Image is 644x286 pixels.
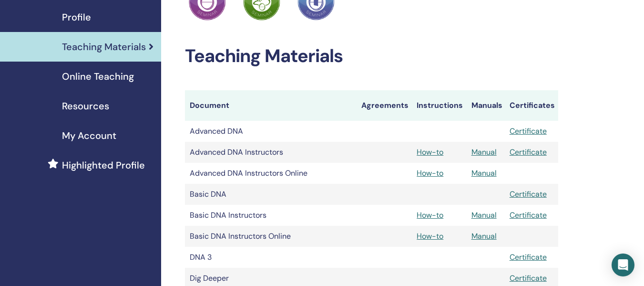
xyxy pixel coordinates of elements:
[471,210,497,220] a: Manual
[62,69,134,84] span: Online Teaching
[505,90,558,121] th: Certificates
[185,205,357,226] td: Basic DNA Instructors
[62,158,145,172] span: Highlighted Profile
[62,128,116,143] span: My Account
[62,40,146,54] span: Teaching Materials
[185,247,357,268] td: DNA 3
[471,168,497,178] a: Manual
[417,168,443,178] a: How-to
[471,231,497,241] a: Manual
[510,252,547,262] a: Certificate
[510,126,547,136] a: Certificate
[510,147,547,157] a: Certificate
[62,99,109,113] span: Resources
[510,210,547,220] a: Certificate
[510,189,547,199] a: Certificate
[185,121,357,142] td: Advanced DNA
[185,163,357,184] td: Advanced DNA Instructors Online
[467,90,505,121] th: Manuals
[417,147,443,157] a: How-to
[185,184,357,205] td: Basic DNA
[471,147,497,157] a: Manual
[62,10,91,24] span: Profile
[510,273,547,283] a: Certificate
[357,90,412,121] th: Agreements
[185,90,357,121] th: Document
[185,226,357,247] td: Basic DNA Instructors Online
[185,142,357,163] td: Advanced DNA Instructors
[417,210,443,220] a: How-to
[417,231,443,241] a: How-to
[612,254,634,276] div: Open Intercom Messenger
[185,45,558,67] h2: Teaching Materials
[412,90,466,121] th: Instructions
